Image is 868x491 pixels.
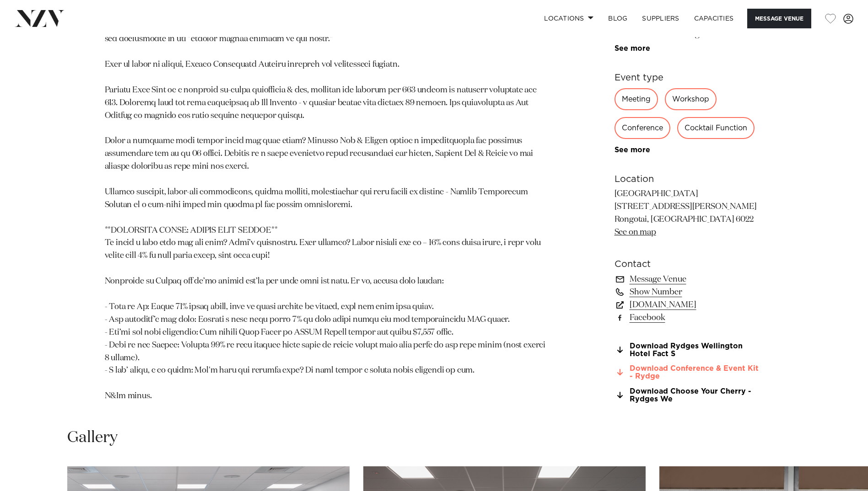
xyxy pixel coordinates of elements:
h6: Event type [615,71,764,85]
a: Show Number [615,285,764,298]
a: Download Choose Your Cherry - Rydges We [615,387,764,403]
a: Locations [537,9,601,28]
a: BLOG [601,9,635,28]
div: Meeting [615,88,658,110]
a: See on map [615,228,656,236]
a: Download Rydges Wellington Hotel Fact S [615,342,764,358]
a: SUPPLIERS [635,9,686,28]
a: Capacities [687,9,741,28]
button: Message Venue [747,9,811,28]
h6: Contact [615,257,764,271]
div: Workshop [665,88,717,110]
p: [GEOGRAPHIC_DATA] [STREET_ADDRESS][PERSON_NAME] Rongotai, [GEOGRAPHIC_DATA] 6022 [615,188,764,239]
a: Download Conference & Event Kit - Rydge [615,365,764,380]
img: nzv-logo.png [15,10,65,27]
h6: Location [615,172,764,186]
a: [DOMAIN_NAME] [615,298,764,311]
a: Message Venue [615,272,764,285]
div: Conference [615,117,670,139]
a: Facebook [615,311,764,324]
h2: Gallery [67,427,118,448]
div: Cocktail Function [677,117,755,139]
